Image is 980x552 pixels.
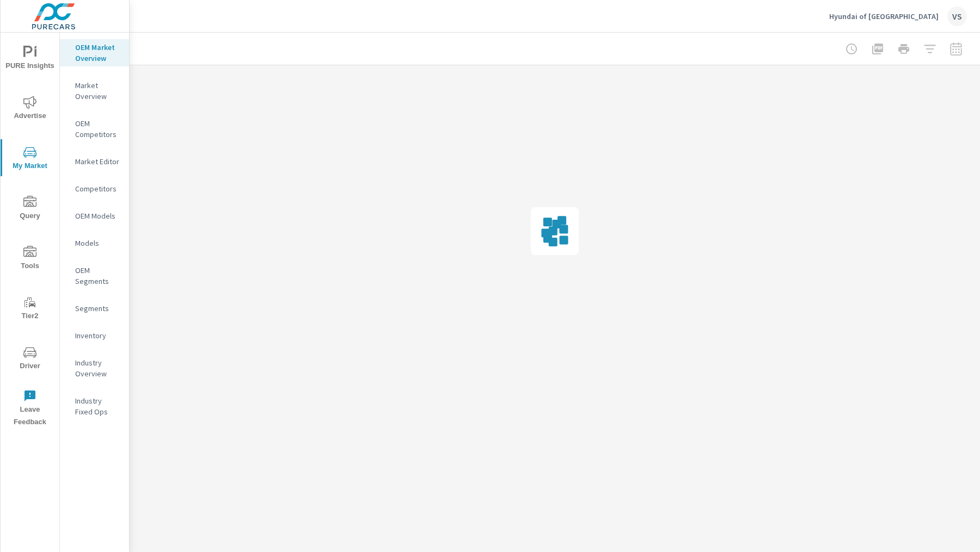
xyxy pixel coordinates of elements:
[60,77,129,104] div: Market Overview
[4,346,56,373] span: Driver
[4,196,56,222] span: Query
[60,235,129,251] div: Models
[4,46,56,72] span: PURE Insights
[75,265,120,287] p: OEM Segments
[60,208,129,224] div: OEM Models
[4,246,56,272] span: Tools
[4,146,56,172] span: My Market
[60,355,129,382] div: Industry Overview
[75,118,120,140] p: OEM Competitors
[1,33,59,433] div: nav menu
[60,262,129,289] div: OEM Segments
[60,181,129,197] div: Competitors
[829,11,939,21] p: Hyundai of [GEOGRAPHIC_DATA]
[75,156,120,167] p: Market Editor
[75,330,120,341] p: Inventory
[4,389,56,429] span: Leave Feedback
[75,183,120,194] p: Competitors
[60,39,129,66] div: OEM Market Overview
[947,7,967,26] div: VS
[60,153,129,170] div: Market Editor
[60,393,129,420] div: Industry Fixed Ops
[4,296,56,322] span: Tier2
[75,42,120,64] p: OEM Market Overview
[75,210,120,221] p: OEM Models
[75,238,120,249] p: Models
[75,80,120,102] p: Market Overview
[60,115,129,142] div: OEM Competitors
[60,300,129,317] div: Segments
[60,327,129,344] div: Inventory
[75,395,120,417] p: Industry Fixed Ops
[4,96,56,122] span: Advertise
[75,303,120,314] p: Segments
[75,357,120,379] p: Industry Overview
